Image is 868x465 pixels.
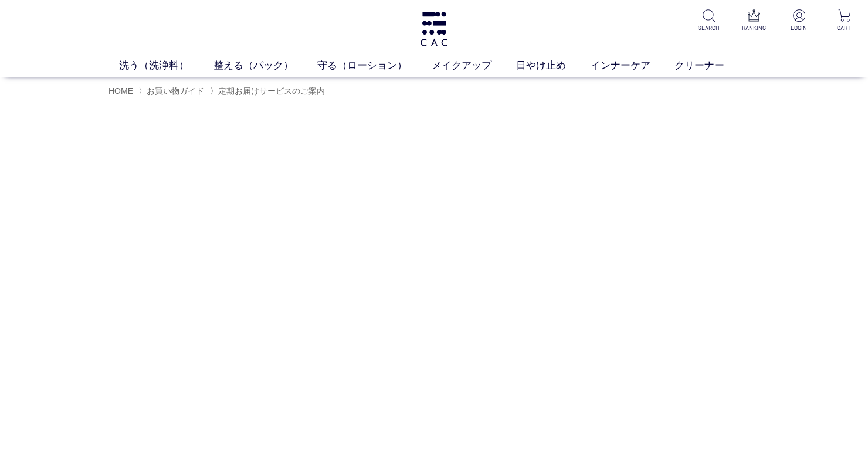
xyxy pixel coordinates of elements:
p: つの [141,375,727,406]
span: ポイント [419,387,506,406]
p: CART [830,23,859,32]
a: CART [830,9,859,32]
p: お得な価格で、定期的に商品を お届けするサービスです。 ご注文忘れの心配もなく 継続してご利用いただけます。 [141,206,727,243]
a: 整える（パック） [213,58,318,73]
a: HOME [108,86,133,96]
span: 6 [363,372,382,409]
a: SEARCH [694,9,723,32]
p: LOGIN [785,23,813,32]
a: LOGIN [785,9,813,32]
p: お得な [141,358,727,375]
p: SEARCH [694,23,723,32]
a: 守る（ローション） [317,58,432,73]
a: 定期お届けサービス対象商品 [287,267,581,311]
a: 日やけ止め [516,58,591,73]
a: RANKING [740,9,768,32]
a: 洗う（洗浄料） [119,58,213,73]
li: 〉 [210,86,328,97]
a: インナーケア [591,58,675,73]
img: logo [419,12,449,46]
a: クリーナー [674,58,749,73]
p: RANKING [740,23,768,32]
a: お買い物ガイド [147,86,204,96]
a: メイクアップ [432,58,516,73]
li: 〉 [138,86,207,97]
span: 定期お届けサービスのご案内 [218,86,325,96]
